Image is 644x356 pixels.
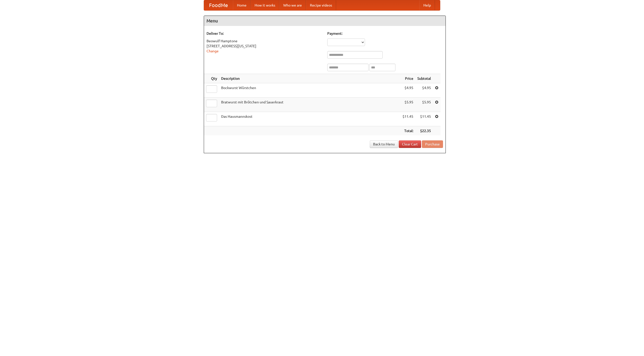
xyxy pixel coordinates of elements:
[400,74,415,83] th: Price
[207,31,322,36] h5: Deliver To:
[219,98,400,112] td: Bratwurst mit Brötchen und Sauerkraut
[207,38,322,44] div: Beowulf Hamptone
[204,16,446,26] h4: Menu
[422,140,443,148] button: Purchase
[415,83,433,98] td: $4.95
[207,49,219,53] a: Change
[415,112,433,126] td: $11.45
[419,0,435,10] a: Help
[399,140,421,148] a: Clear Cart
[233,0,251,10] a: Home
[400,126,415,136] th: Total:
[204,0,233,10] a: FoodMe
[400,98,415,112] td: $5.95
[415,126,433,136] th: $22.35
[400,112,415,126] td: $11.45
[219,112,400,126] td: Das Hausmannskost
[306,0,336,10] a: Recipe videos
[219,83,400,98] td: Bockwurst Würstchen
[204,74,219,83] th: Qty
[370,140,398,148] a: Back to Menu
[415,74,433,83] th: Subtotal
[327,31,443,36] h5: Payment:
[400,83,415,98] td: $4.95
[207,44,322,49] div: [STREET_ADDRESS][US_STATE]
[251,0,279,10] a: How it works
[415,98,433,112] td: $5.95
[279,0,306,10] a: Who we are
[219,74,400,83] th: Description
